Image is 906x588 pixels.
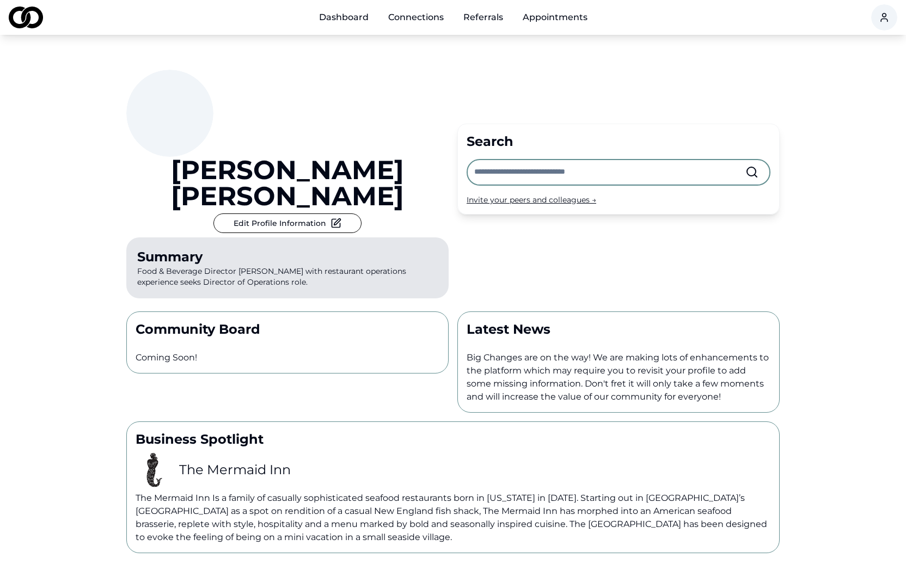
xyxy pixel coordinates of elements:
[136,431,770,448] p: Business Spotlight
[467,351,770,403] p: Big Changes are on the way! We are making lots of enhancements to the platform which may require ...
[136,321,439,338] p: Community Board
[136,452,170,487] img: 2536d4df-93e4-455f-9ee8-7602d4669c22-images-images-profile_picture.png
[137,248,438,266] div: Summary
[136,492,770,544] p: The Mermaid Inn Is a family of casually sophisticated seafood restaurants born in [US_STATE] in [...
[467,321,770,338] p: Latest News
[126,237,449,298] p: Food & Beverage Director [PERSON_NAME] with restaurant operations experience seeks Director of Op...
[514,7,596,28] a: Appointments
[126,157,449,209] a: [PERSON_NAME] [PERSON_NAME]
[213,213,362,233] button: Edit Profile Information
[455,7,512,28] a: Referrals
[379,7,452,28] a: Connections
[467,194,770,205] div: Invite your peers and colleagues →
[179,461,291,479] h3: The Mermaid Inn
[310,7,377,28] a: Dashboard
[9,7,43,28] img: logo
[467,133,770,150] div: Search
[136,351,439,364] p: Coming Soon!
[310,7,596,28] nav: Main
